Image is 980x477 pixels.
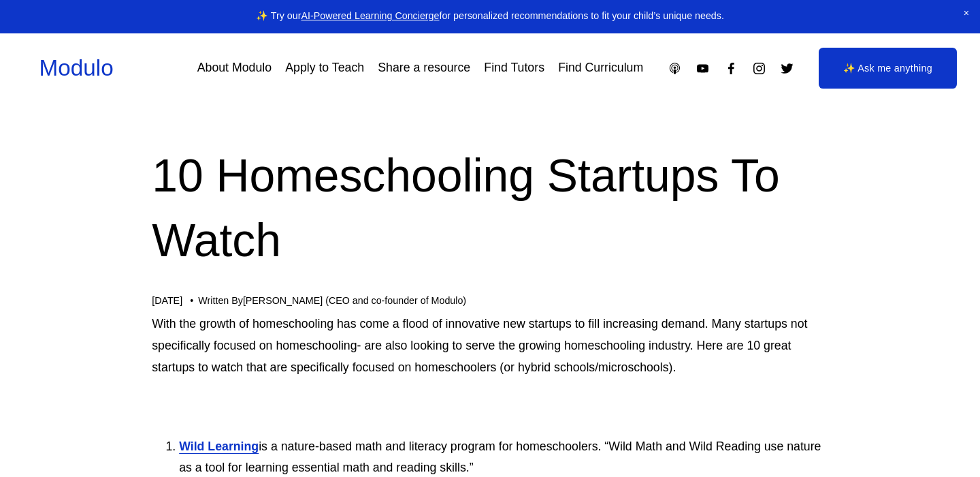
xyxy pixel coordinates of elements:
[668,61,682,76] a: Apple Podcasts
[724,61,738,76] a: Facebook
[152,295,182,306] span: [DATE]
[152,144,828,273] h1: 10 Homeschooling Startups To Watch
[243,295,466,306] a: [PERSON_NAME] (CEO and co-founder of Modulo)
[285,56,364,80] a: Apply to Teach
[179,440,259,453] a: Wild Learning
[558,56,643,80] a: Find Curriculum
[152,313,828,379] p: With the growth of homeschooling has come a flood of innovative new startups to fill increasing d...
[819,48,957,89] a: ✨ Ask me anything
[752,61,766,76] a: Instagram
[378,56,470,80] a: Share a resource
[301,10,439,21] a: AI-Powered Learning Concierge
[197,56,272,80] a: About Modulo
[484,56,544,80] a: Find Tutors
[39,55,114,80] a: Modulo
[696,61,710,76] a: YouTube
[780,61,794,76] a: Twitter
[198,295,466,307] div: Written By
